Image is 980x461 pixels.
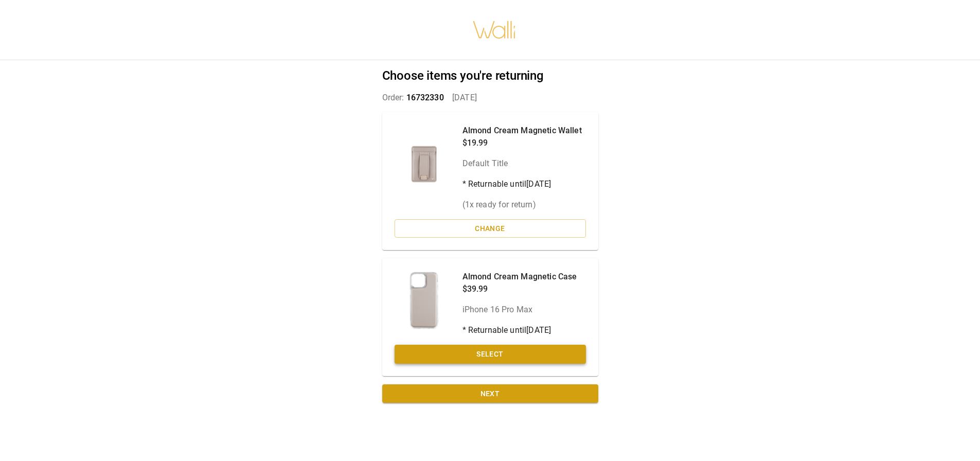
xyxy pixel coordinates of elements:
img: walli-inc.myshopify.com [472,8,516,52]
p: $39.99 [462,283,577,295]
p: * Returnable until [DATE] [462,178,582,190]
p: Almond Cream Magnetic Case [462,271,577,283]
p: $19.99 [462,137,582,149]
button: Select [395,345,586,364]
p: Almond Cream Magnetic Wallet [462,125,582,137]
p: * Returnable until [DATE] [462,324,577,336]
p: Order: [DATE] [382,92,598,104]
button: Next [382,384,598,403]
p: iPhone 16 Pro Max [462,304,577,316]
h2: Choose items you're returning [382,68,598,83]
p: Default Title [462,157,582,170]
p: ( 1 x ready for return) [462,199,582,211]
button: Change [395,219,586,238]
span: 16732330 [406,93,444,102]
